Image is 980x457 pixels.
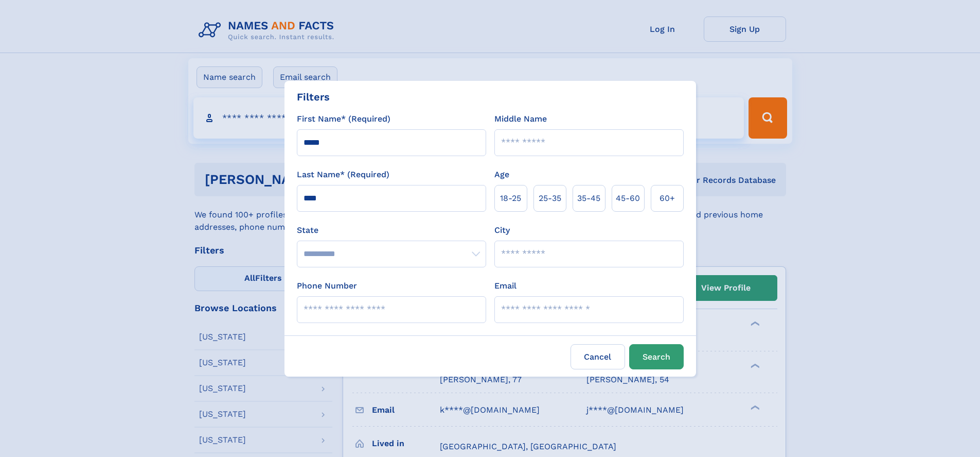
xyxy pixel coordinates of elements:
[577,192,600,205] span: 35‑45
[494,168,509,181] label: Age
[494,224,510,236] label: City
[660,192,675,205] span: 60+
[297,224,486,236] label: State
[571,344,625,369] label: Cancel
[297,168,389,181] label: Last Name* (Required)
[616,192,640,205] span: 45‑60
[297,113,390,125] label: First Name* (Required)
[629,344,684,369] button: Search
[500,192,521,205] span: 18‑25
[494,280,516,292] label: Email
[494,113,547,125] label: Middle Name
[539,192,561,205] span: 25‑35
[297,280,357,292] label: Phone Number
[297,89,330,105] div: Filters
